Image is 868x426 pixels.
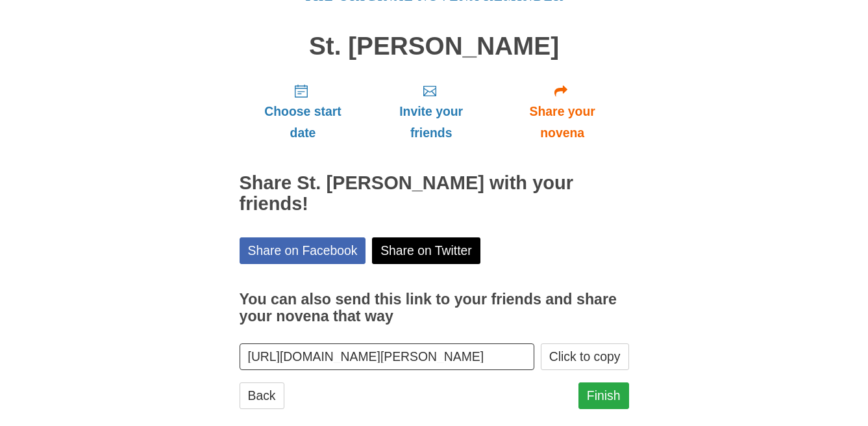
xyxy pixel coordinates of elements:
[240,382,284,409] a: Back
[578,382,629,409] a: Finish
[240,237,366,264] a: Share on Facebook
[372,237,480,264] a: Share on Twitter
[379,101,482,144] span: Invite your friends
[240,173,629,215] h2: Share St. [PERSON_NAME] with your friends!
[240,73,367,150] a: Choose start date
[509,101,616,144] span: Share your novena
[240,33,629,60] h1: St. [PERSON_NAME]
[541,343,629,370] button: Click to copy
[240,291,629,325] h3: You can also send this link to your friends and share your novena that way
[496,73,629,150] a: Share your novena
[253,101,354,144] span: Choose start date
[366,73,495,150] a: Invite your friends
